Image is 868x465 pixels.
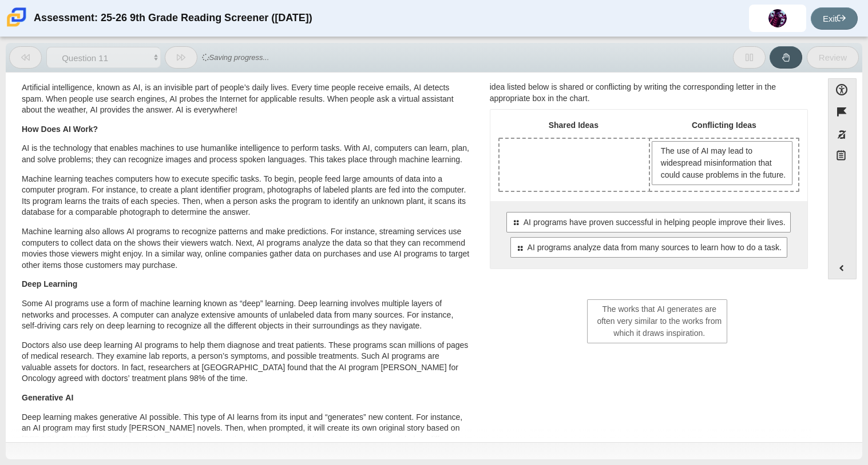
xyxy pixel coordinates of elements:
th: Conflicting Ideas [649,118,799,138]
p: Machine learning teaches computers how to execute specific tasks. To begin, people feed large amo... [22,174,471,218]
div: 2 possible responses, select a response to begin moving the response to the desired drop area or ... [490,201,807,268]
span: The use of AI may lead to widespread misinformation that could cause problems in the future. [661,145,786,181]
p: AI is the technology that enables machines to use humanlike intelligence to perform tasks. With A... [22,143,471,165]
button: Open Accessibility Menu [828,78,857,101]
div: Assessment: 25-26 9th Grade Reading Screener ([DATE]) [34,5,312,32]
p: Doctors also use deep learning AI programs to help them diagnose and treat patients. These progra... [22,340,471,384]
span: AI programs analyze data from many sources to learn how to do a task. [528,242,782,254]
div: The authors of “This Is AI” and “Should We Be Concerned about AI?” share some of the same ideas a... [490,59,808,104]
div: AI programs analyze data from many sources to learn how to do a task. [510,237,787,258]
b: How Does AI Work? [22,124,98,134]
p: Machine learning also allows AI programs to recognize patterns and make predictions. For instance... [22,226,471,271]
span: AI programs have proven successful in helping people improve their lives. [524,217,786,229]
button: Flag item [828,101,857,123]
p: Some AI programs use a form of machine learning known as “deep” learning. Deep learning involves ... [22,298,471,332]
img: adrian.sanchezmaqu.OsRxMx [768,9,787,27]
span: The use of AI may lead to widespread misinformation that could cause problems in the future. [652,141,792,185]
a: Exit [811,7,858,30]
div: AI programs have proven successful in helping people improve their lives. [506,212,791,232]
th: Shared Ideas [498,118,649,138]
button: Toggle response masking [828,123,857,146]
b: Generative AI [22,392,73,403]
img: Carmen School of Science & Technology [5,5,29,29]
button: Expand menu. Displays the button labels. [829,257,856,279]
button: Raise Your Hand [770,46,802,69]
b: Deep Learning [22,279,77,289]
span: Saving progress... [202,49,269,66]
a: Carmen School of Science & Technology [5,21,29,31]
button: Review [807,46,859,69]
div: Drop response in row 1 of column 1 (Shared Ideas) [500,139,649,191]
div: Drop response in row 1 of column 2 (Conflicting Ideas) [650,139,798,191]
p: Artificial intelligence, known as AI, is an invisible part of people’s daily lives. Every time pe... [22,82,471,116]
div: Assessment items [11,78,817,438]
button: Notepad [828,146,857,169]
